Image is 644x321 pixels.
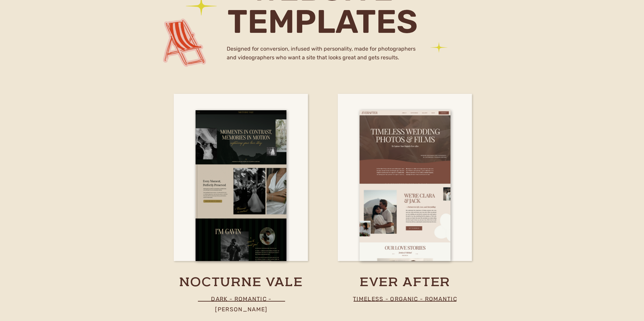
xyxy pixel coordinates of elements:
[162,61,329,84] h2: Designed to
[227,45,418,67] h2: Designed for conversion, infused with personality, made for photographers and videographers who w...
[159,274,323,291] a: nocturne vale
[351,294,459,304] p: timeless - organic - romantic
[316,274,494,291] a: ever after
[156,82,334,115] h2: stand out
[185,294,298,304] p: dark - romantic - [PERSON_NAME]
